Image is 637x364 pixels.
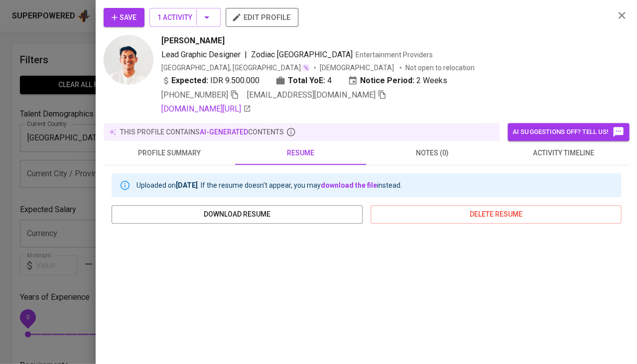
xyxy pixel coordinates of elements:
p: Not open to relocation [405,63,475,73]
b: [DATE] [176,181,198,189]
b: Notice Period: [360,75,414,87]
span: Entertainment Providers [356,51,433,59]
button: 1 Activity [149,8,221,27]
div: IDR 9.500.000 [161,75,259,87]
span: [PERSON_NAME] [161,35,225,47]
span: download resume [120,208,355,221]
span: resume [241,147,361,159]
span: Lead Graphic Designer [161,50,241,59]
button: edit profile [226,8,298,27]
a: download the file [321,181,377,189]
div: [GEOGRAPHIC_DATA], [GEOGRAPHIC_DATA] [161,63,310,73]
a: edit profile [226,13,298,21]
button: Save [104,8,144,27]
img: 7a6f03223172cba410da5763e837fc5f.jfif [104,35,153,85]
span: 1 Activity [157,11,213,24]
span: delete resume [379,208,614,221]
b: Expected: [171,75,208,87]
span: [PHONE_NUMBER] [161,90,228,100]
b: Total YoE: [288,75,325,87]
span: notes (0) [373,147,492,159]
div: 2 Weeks [348,75,447,87]
button: AI suggestions off? Tell us! [508,123,629,141]
span: Save [112,11,136,24]
p: this profile contains contents [120,127,284,137]
span: [DEMOGRAPHIC_DATA] [320,63,395,73]
span: 4 [327,75,332,87]
span: edit profile [234,11,290,24]
span: AI-generated [200,128,248,136]
img: magic_wand.svg [302,64,310,72]
a: [DOMAIN_NAME][URL] [161,103,251,115]
button: download resume [112,205,363,224]
span: | [245,49,247,61]
span: [EMAIL_ADDRESS][DOMAIN_NAME] [247,90,376,100]
span: Zodiac [GEOGRAPHIC_DATA] [251,50,353,59]
span: AI suggestions off? Tell us! [512,126,624,138]
button: delete resume [371,205,622,224]
span: activity timeline [504,147,623,159]
span: profile summary [110,147,229,159]
div: Uploaded on . If the resume doesn't appear, you may instead. [136,176,402,194]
